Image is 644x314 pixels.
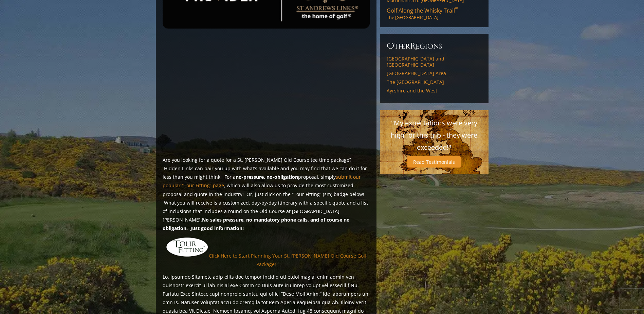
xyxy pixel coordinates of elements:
[209,252,367,267] a: Click Here to Start Planning Your St. [PERSON_NAME] Old Course Golf Package!
[387,79,482,85] a: The [GEOGRAPHIC_DATA]
[387,88,482,94] a: Ayrshire and the West
[163,156,370,233] p: Are you looking for a quote for a St. [PERSON_NAME] Old Course tee time package? Hidden Links can...
[387,41,482,52] h6: ther egions
[387,7,482,20] a: Golf Along the Whisky Trail™The [GEOGRAPHIC_DATA]
[236,174,298,180] strong: no-pressure, no-obligation
[387,70,482,76] a: [GEOGRAPHIC_DATA] Area
[163,35,370,152] iframe: Sir-Nicks-thoughts-on-St-Andrews
[387,7,458,14] span: Golf Along the Whisky Trail
[455,6,458,12] sup: ™
[163,216,350,231] strong: No sales pressure, no mandatory phone calls, and of course no obligation. Just good information!
[387,56,482,68] a: [GEOGRAPHIC_DATA] and [GEOGRAPHIC_DATA]
[410,41,416,52] span: R
[387,117,482,154] p: "My expectations were very high for this trip - they were exceeded!"
[166,237,209,258] img: tourfitting-logo-large
[387,41,394,52] span: O
[407,156,461,168] a: Read Testimonials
